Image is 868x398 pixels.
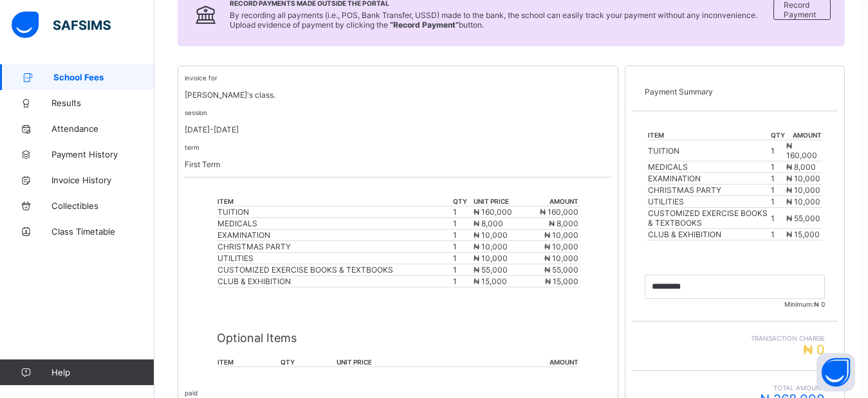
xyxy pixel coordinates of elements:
th: qty [280,357,336,367]
b: “Record Payment” [390,20,459,30]
div: EXAMINATION [217,230,452,240]
span: ₦ 0 [803,342,825,357]
span: ₦ 160,000 [540,207,578,217]
td: TUITION [647,140,771,161]
th: qty [770,131,786,140]
span: ₦ 10,000 [474,253,508,263]
small: invoice for [185,74,217,82]
td: 1 [770,196,786,208]
span: ₦ 160,000 [474,207,512,217]
small: term [185,143,199,151]
p: First Term [185,159,611,169]
span: ₦ 55,000 [474,265,508,275]
span: ₦ 55,000 [544,265,578,275]
div: CLUB & EXHIBITION [217,276,452,286]
span: ₦ 0 [814,300,825,308]
td: 1 [452,218,473,230]
span: Class Timetable [51,226,154,237]
span: Attendance [51,123,154,134]
td: EXAMINATION [647,173,771,185]
td: CHRISTMAS PARTY [647,185,771,196]
td: 1 [452,253,473,264]
td: 1 [770,229,786,240]
td: 1 [452,264,473,276]
span: Total Amount [645,384,825,392]
span: ₦ 8,000 [549,219,578,228]
td: 1 [770,140,786,161]
p: Optional Items [217,331,579,345]
div: CHRISTMAS PARTY [217,242,452,251]
span: ₦ 15,000 [545,276,578,286]
span: ₦ 10,000 [786,174,820,183]
td: 1 [770,208,786,229]
span: ₦ 15,000 [786,230,820,239]
span: ₦ 10,000 [786,185,820,195]
td: 1 [770,185,786,196]
td: CUSTOMIZED EXERCISE BOOKS & TEXTBOOKS [647,208,771,229]
th: unit price [473,197,526,206]
td: 1 [452,206,473,218]
span: ₦ 8,000 [786,162,816,172]
button: Open asap [817,353,855,392]
span: ₦ 160,000 [786,141,817,160]
span: ₦ 55,000 [786,213,820,223]
span: ₦ 8,000 [474,219,503,228]
td: 1 [770,173,786,185]
td: 1 [452,241,473,253]
td: 1 [770,161,786,173]
small: session [185,109,207,116]
div: CUSTOMIZED EXERCISE BOOKS & TEXTBOOKS [217,265,452,275]
th: qty [452,197,473,206]
span: ₦ 10,000 [544,253,578,263]
span: Invoice History [51,175,154,185]
th: amount [526,197,579,206]
p: Payment Summary [645,87,825,96]
th: item [217,357,280,367]
p: [PERSON_NAME]'s class. [185,90,611,100]
span: ₦ 10,000 [474,230,508,240]
span: By recording all payments (i.e., POS, Bank Transfer, USSD) made to the bank, the school can easil... [230,10,757,30]
span: Help [51,367,154,377]
span: Transaction charge [645,334,825,342]
p: [DATE]-[DATE] [185,125,611,134]
td: UTILITIES [647,196,771,208]
th: item [217,197,452,206]
span: ₦ 10,000 [786,197,820,206]
span: ₦ 15,000 [474,276,507,286]
span: School Fees [53,72,154,82]
small: paid [185,389,198,397]
div: UTILITIES [217,253,452,263]
th: amount [469,357,579,367]
span: ₦ 10,000 [544,242,578,251]
td: 1 [452,276,473,287]
td: CLUB & EXHIBITION [647,229,771,240]
span: Collectibles [51,201,154,211]
span: Results [51,98,154,108]
span: ₦ 10,000 [474,242,508,251]
th: amount [786,131,822,140]
td: 1 [452,230,473,241]
span: ₦ 10,000 [544,230,578,240]
th: item [647,131,771,140]
th: unit price [336,357,469,367]
span: Minimum: [645,300,825,308]
td: MEDICALS [647,161,771,173]
span: Payment History [51,149,154,159]
img: safsims [12,12,111,39]
div: TUITION [217,207,452,217]
div: MEDICALS [217,219,452,228]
